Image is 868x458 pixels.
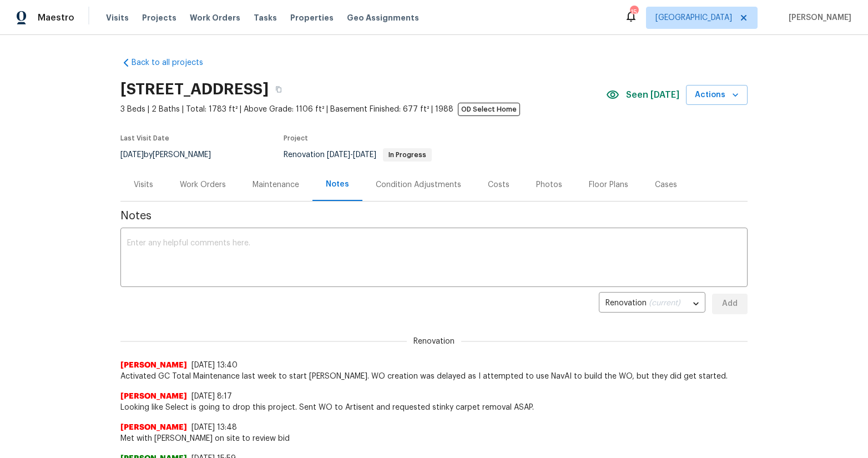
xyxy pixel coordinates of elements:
[284,151,432,159] span: Renovation
[134,179,153,190] div: Visits
[120,135,169,142] span: Last Visit Date
[290,12,334,23] span: Properties
[649,299,680,307] span: (current)
[120,402,748,413] span: Looking like Select is going to drop this project. Sent WO to Artisent and requested stinky carpe...
[327,151,350,159] span: [DATE]
[655,12,732,23] span: [GEOGRAPHIC_DATA]
[254,14,277,22] span: Tasks
[630,7,638,18] div: 15
[38,12,74,23] span: Maestro
[120,422,187,433] span: [PERSON_NAME]
[784,12,851,23] span: [PERSON_NAME]
[536,179,562,190] div: Photos
[353,151,376,159] span: [DATE]
[407,336,461,347] span: Renovation
[120,391,187,402] span: [PERSON_NAME]
[120,360,187,371] span: [PERSON_NAME]
[347,12,419,23] span: Geo Assignments
[376,179,461,190] div: Condition Adjustments
[190,12,240,23] span: Work Orders
[191,392,232,400] span: [DATE] 8:17
[120,210,748,222] span: Notes
[120,104,606,115] span: 3 Beds | 2 Baths | Total: 1783 ft² | Above Grade: 1106 ft² | Basement Finished: 677 ft² | 1988
[686,85,748,105] button: Actions
[626,89,679,100] span: Seen [DATE]
[120,151,144,159] span: [DATE]
[269,79,289,99] button: Copy Address
[384,152,431,158] span: In Progress
[458,103,520,116] span: OD Select Home
[253,179,299,190] div: Maintenance
[180,179,226,190] div: Work Orders
[120,371,748,382] span: Activated GC Total Maintenance last week to start [PERSON_NAME]. WO creation was delayed as I att...
[589,179,628,190] div: Floor Plans
[120,148,224,162] div: by [PERSON_NAME]
[142,12,176,23] span: Projects
[655,179,677,190] div: Cases
[488,179,509,190] div: Costs
[120,57,227,68] a: Back to all projects
[284,135,308,142] span: Project
[120,433,748,444] span: Met with [PERSON_NAME] on site to review bid
[327,151,376,159] span: -
[106,12,129,23] span: Visits
[120,84,269,95] h2: [STREET_ADDRESS]
[695,88,739,102] span: Actions
[326,179,349,190] div: Notes
[191,361,238,369] span: [DATE] 13:40
[191,424,237,431] span: [DATE] 13:48
[599,290,705,318] div: Renovation (current)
